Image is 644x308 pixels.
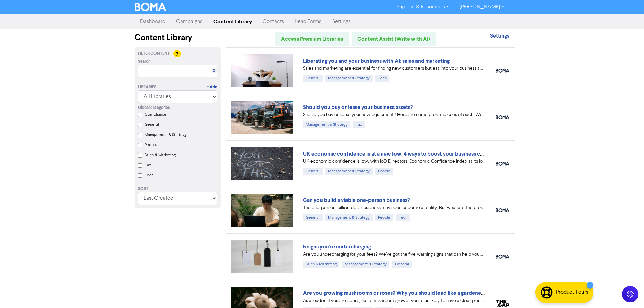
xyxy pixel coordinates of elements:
[303,150,505,157] a: UK economic confidence is at a new low: 4 ways to boost your business confidence
[303,57,450,64] a: Liberating you and your business with AI: sales and marketing
[303,204,485,211] div: The one-person, billion-dollar business may soon become a reality. But what are the pros and cons...
[303,261,339,268] div: Sales & Marketing
[303,214,323,221] div: General
[303,75,323,82] div: General
[145,172,153,179] label: Tech
[327,15,356,28] a: Settings
[496,208,509,212] img: boma
[289,15,327,28] a: Lead Forms
[375,75,389,82] div: Tech
[213,68,215,73] a: X
[138,84,157,90] div: Libraries
[145,162,151,168] label: Tax
[392,261,412,268] div: General
[135,3,166,11] img: BOMA Logo
[303,251,485,258] div: Are you undercharging for your fees? We’ve got the five warning signs that can help you diagnose ...
[342,261,389,268] div: Management & Strategy
[303,168,323,175] div: General
[303,104,413,111] a: Should you buy or lease your business assets?
[496,162,509,166] img: boma
[138,51,217,57] div: Filter Content
[391,2,454,13] a: Support & Resources
[496,115,509,119] img: boma_accounting
[610,276,644,308] iframe: Chat Widget
[138,105,217,111] div: Global categories
[325,214,373,221] div: Management & Strategy
[454,2,509,13] a: [PERSON_NAME]
[303,111,485,118] div: Should you buy or lease your new equipment? Here are some pros and cons of each. We also can revi...
[490,33,509,39] a: Settings
[257,15,289,28] a: Contacts
[496,69,509,73] img: boma
[303,243,371,250] a: 5 signs you’re undercharging
[496,255,509,259] img: boma_accounting
[145,122,159,128] label: General
[138,186,217,192] div: Sort
[496,300,509,307] img: thegap
[303,158,485,165] div: UK economic confidence is low, with IoD Directors’ Economic Confidence Index at its lowest ever r...
[145,112,166,118] label: Compliance
[353,121,365,128] div: Tax
[375,214,393,221] div: People
[207,84,217,90] a: + Add
[396,214,410,221] div: Tech
[138,58,151,65] span: Search
[325,168,373,175] div: Management & Strategy
[145,142,157,148] label: People
[303,121,350,128] div: Management & Strategy
[303,65,485,72] div: Sales and marketing are essential for finding new customers but eat into your business time. We e...
[208,15,257,28] a: Content Library
[303,290,516,297] a: Are you growing mushrooms or roses? Why you should lead like a gardener, not a grower
[135,15,171,28] a: Dashboard
[490,32,509,39] strong: Settings
[171,15,208,28] a: Campaigns
[145,132,187,138] label: Management & Strategy
[303,297,485,304] div: As a leader, if you are acting like a mushroom grower you’re unlikely to have a clear plan yourse...
[145,152,176,158] label: Sales & Marketing
[375,168,393,175] div: People
[275,32,349,46] a: Access Premium Libraries
[352,32,436,46] a: Content Assist (Write with AI)
[303,197,410,204] a: Can you build a viable one-person business?
[135,32,221,44] div: Content Library
[325,75,373,82] div: Management & Strategy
